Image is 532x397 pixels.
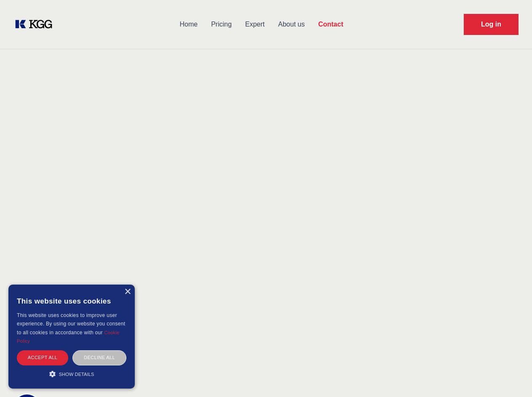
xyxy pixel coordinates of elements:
div: Accept all [17,350,68,365]
a: Pricing [204,13,238,35]
a: Request Demo [464,14,519,35]
a: Cookie Policy [17,330,120,344]
a: Home [173,13,204,35]
div: This website uses cookies [17,291,126,311]
div: Show details [17,370,126,378]
div: Close [124,289,131,295]
span: This website uses cookies to improve user experience. By using our website you consent to all coo... [17,312,125,336]
a: About us [271,13,311,35]
a: KOL Knowledge Platform: Talk to Key External Experts (KEE) [13,18,59,31]
a: Expert [238,13,271,35]
a: Contact [311,13,350,35]
div: Decline all [72,350,126,365]
span: Show details [59,372,94,377]
iframe: Chat Widget [490,357,532,397]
